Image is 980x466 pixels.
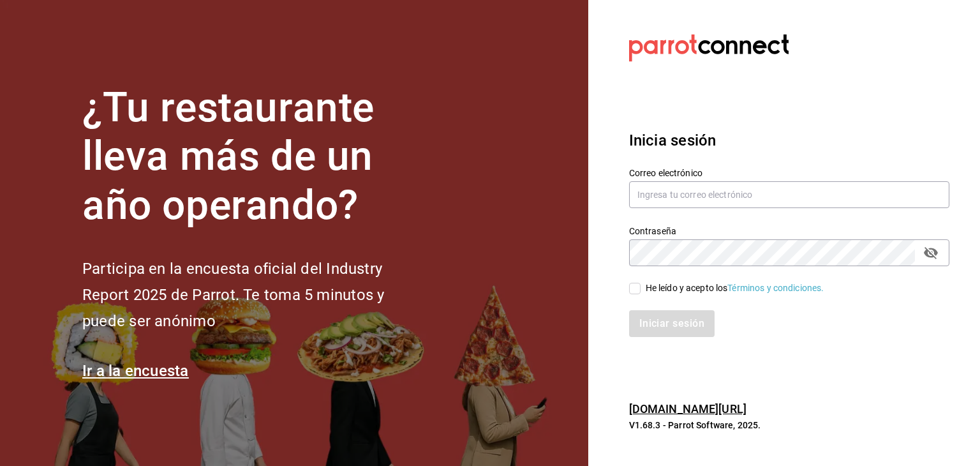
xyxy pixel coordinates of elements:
[629,168,949,177] label: Correo electrónico
[727,283,824,293] a: Términos y condiciones.
[82,256,427,334] h2: Participa en la encuesta oficial del Industry Report 2025 de Parrot. Te toma 5 minutos y puede se...
[82,362,189,380] a: Ir a la encuesta
[629,226,949,235] label: Contraseña
[646,282,824,295] div: He leído y acepto los
[920,242,942,264] button: passwordField
[82,84,427,230] h1: ¿Tu restaurante lleva más de un año operando?
[629,419,949,432] p: V1.68.3 - Parrot Software, 2025.
[629,402,746,416] a: [DOMAIN_NAME][URL]
[629,129,949,152] h3: Inicia sesión
[629,181,949,208] input: Ingresa tu correo electrónico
